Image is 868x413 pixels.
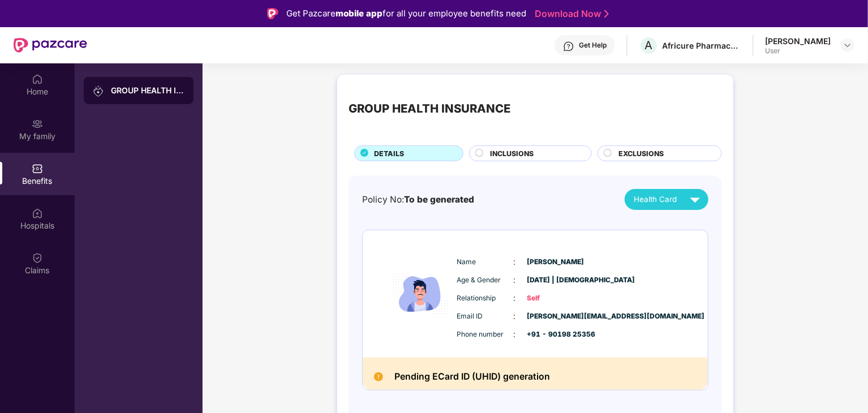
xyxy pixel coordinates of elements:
img: Stroke [604,8,609,20]
span: : [514,328,516,341]
div: GROUP HEALTH INSURANCE [111,85,184,96]
span: : [514,310,516,322]
img: svg+xml;base64,PHN2ZyB4bWxucz0iaHR0cDovL3d3dy53My5vcmcvMjAwMC9zdmciIHZpZXdCb3g9IjAgMCAyNCAyNCIgd2... [685,190,705,209]
span: +91 - 90198 25356 [527,329,584,340]
span: Age & Gender [457,275,514,286]
img: svg+xml;base64,PHN2ZyBpZD0iSG9zcGl0YWxzIiB4bWxucz0iaHR0cDovL3d3dy53My5vcmcvMjAwMC9zdmciIHdpZHRoPS... [32,208,43,219]
div: User [765,46,831,55]
span: Phone number [457,329,514,340]
img: svg+xml;base64,PHN2ZyB3aWR0aD0iMjAiIGhlaWdodD0iMjAiIHZpZXdCb3g9IjAgMCAyMCAyMCIgZmlsbD0ibm9uZSIgeG... [93,85,104,97]
img: svg+xml;base64,PHN2ZyB3aWR0aD0iMjAiIGhlaWdodD0iMjAiIHZpZXdCb3g9IjAgMCAyMCAyMCIgZmlsbD0ibm9uZSIgeG... [32,118,43,130]
span: Health Card [634,193,677,205]
img: icon [386,244,454,344]
span: : [514,292,516,304]
span: Self [527,293,584,304]
span: INCLUSIONS [490,148,534,159]
div: GROUP HEALTH INSURANCE [349,100,510,118]
span: To be generated [404,194,474,205]
img: svg+xml;base64,PHN2ZyBpZD0iQ2xhaW0iIHhtbG5zPSJodHRwOi8vd3d3LnczLm9yZy8yMDAwL3N2ZyIgd2lkdGg9IjIwIi... [32,252,43,264]
span: DETAILS [374,148,404,159]
span: EXCLUSIONS [618,148,664,159]
span: Relationship [457,293,514,304]
h2: Pending ECard ID (UHID) generation [394,369,550,384]
div: Get Help [579,41,607,50]
span: A [645,38,653,52]
img: svg+xml;base64,PHN2ZyBpZD0iQmVuZWZpdHMiIHhtbG5zPSJodHRwOi8vd3d3LnczLm9yZy8yMDAwL3N2ZyIgd2lkdGg9Ij... [32,163,43,174]
span: : [514,256,516,268]
span: Name [457,257,514,268]
a: Download Now [535,8,605,20]
div: Get Pazcare for all your employee benefits need [286,7,526,20]
img: svg+xml;base64,PHN2ZyBpZD0iSGVscC0zMngzMiIgeG1sbnM9Imh0dHA6Ly93d3cudzMub3JnLzIwMDAvc3ZnIiB3aWR0aD... [563,41,574,52]
span: : [514,274,516,286]
div: [PERSON_NAME] [765,36,831,46]
span: [PERSON_NAME] [527,257,584,268]
strong: mobile app [336,8,383,19]
span: [DATE] | [DEMOGRAPHIC_DATA] [527,275,584,286]
img: Pending [374,372,383,381]
img: New Pazcare Logo [14,38,87,53]
img: svg+xml;base64,PHN2ZyBpZD0iSG9tZSIgeG1sbnM9Imh0dHA6Ly93d3cudzMub3JnLzIwMDAvc3ZnIiB3aWR0aD0iMjAiIG... [32,74,43,85]
button: Health Card [625,189,708,210]
span: [PERSON_NAME][EMAIL_ADDRESS][DOMAIN_NAME] [527,311,584,322]
img: Logo [267,8,278,19]
span: Email ID [457,311,514,322]
img: svg+xml;base64,PHN2ZyBpZD0iRHJvcGRvd24tMzJ4MzIiIHhtbG5zPSJodHRwOi8vd3d3LnczLm9yZy8yMDAwL3N2ZyIgd2... [843,41,852,50]
div: Africure Pharmaceuticals ([GEOGRAPHIC_DATA]) Private [662,40,741,51]
div: Policy No: [362,193,474,206]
